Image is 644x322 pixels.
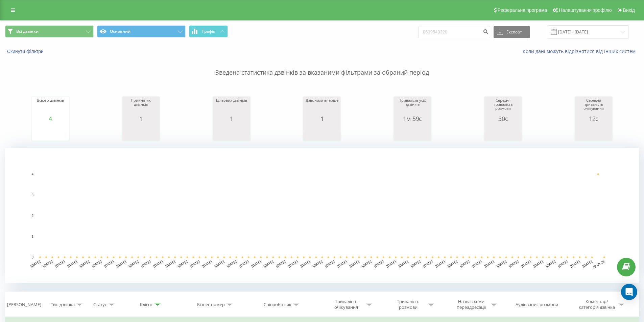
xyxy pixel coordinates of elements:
text: [DATE] [300,259,311,268]
text: [DATE] [140,259,151,268]
text: [DATE] [79,259,90,268]
text: [DATE] [459,259,470,268]
svg: A chart. [305,122,339,142]
button: Скинути фільтри [5,48,47,54]
a: Коли дані можуть відрізнятися вiд інших систем [523,48,639,54]
text: 0 [31,255,33,259]
text: [DATE] [557,259,569,268]
text: [DATE] [91,259,102,268]
svg: A chart. [486,122,520,142]
text: [DATE] [116,259,127,268]
svg: A chart. [396,122,429,142]
text: [DATE] [410,259,421,268]
div: 4 [33,115,67,122]
text: [DATE] [545,259,556,268]
span: Всі дзвінки [16,29,39,34]
div: Тип дзвінка [51,302,75,307]
text: [DATE] [189,259,200,268]
text: [DATE] [398,259,409,268]
text: [DATE] [67,259,78,268]
div: Прийнятих дзвінків [124,98,158,115]
text: [DATE] [287,259,299,268]
text: 4 [31,172,33,176]
text: [DATE] [177,259,188,268]
text: [DATE] [484,259,495,268]
text: [DATE] [54,259,66,268]
div: 1 [215,115,248,122]
text: [DATE] [508,259,519,268]
div: Середня тривалість очікування [577,98,611,115]
text: [DATE] [496,259,507,268]
span: Вихід [623,7,635,13]
div: Співробітник [264,302,291,307]
div: 12с [577,115,611,122]
text: [DATE] [42,259,53,268]
text: 3 [31,193,33,197]
text: [DATE] [251,259,262,268]
div: Тривалість усіх дзвінків [396,98,429,115]
text: [DATE] [472,259,483,268]
text: [DATE] [361,259,372,268]
div: [PERSON_NAME] [7,302,41,307]
svg: A chart. [215,122,248,142]
span: Реферальна програма [498,7,547,13]
text: [DATE] [570,259,581,268]
text: 1 [31,235,33,239]
div: 30с [486,115,520,122]
text: [DATE] [373,259,384,268]
text: [DATE] [521,259,532,268]
div: Тривалість розмови [390,299,426,310]
div: Аудіозапис розмови [516,302,558,307]
p: Зведена статистика дзвінків за вказаними фільтрами за обраний період [5,55,639,77]
text: [DATE] [226,259,237,268]
div: Коментар/категорія дзвінка [577,299,617,310]
text: [DATE] [447,259,458,268]
div: Тривалість очікування [328,299,364,310]
text: [DATE] [435,259,446,268]
div: 1 [305,115,339,122]
text: [DATE] [30,259,41,268]
div: Назва схеми переадресації [453,299,489,310]
button: Всі дзвінки [5,25,94,38]
span: Налаштування профілю [559,7,612,13]
text: [DATE] [103,259,115,268]
div: A chart. [5,148,639,283]
input: Пошук за номером [419,26,490,38]
button: Основний [97,25,186,38]
text: [DATE] [263,259,274,268]
svg: A chart. [124,122,158,142]
text: [DATE] [386,259,397,268]
text: [DATE] [238,259,249,268]
text: 19.08.25 [592,259,605,269]
text: [DATE] [582,259,593,268]
div: Статус [93,302,107,307]
div: Середня тривалість розмови [486,98,520,115]
text: [DATE] [201,259,213,268]
div: 1м 59с [396,115,429,122]
div: Цільових дзвінків [215,98,248,115]
button: Експорт [494,26,530,38]
svg: A chart. [33,122,67,142]
text: [DATE] [422,259,433,268]
text: [DATE] [533,259,544,268]
button: Графік [189,25,228,38]
text: [DATE] [337,259,348,268]
svg: A chart. [577,122,611,142]
text: [DATE] [312,259,323,268]
div: Дзвонили вперше [305,98,339,115]
div: Бізнес номер [197,302,225,307]
text: [DATE] [128,259,139,268]
text: [DATE] [214,259,225,268]
div: Клієнт [140,302,153,307]
div: Open Intercom Messenger [621,284,637,300]
text: [DATE] [324,259,335,268]
text: 2 [31,214,33,218]
div: Всього дзвінків [33,98,67,115]
text: [DATE] [349,259,360,268]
